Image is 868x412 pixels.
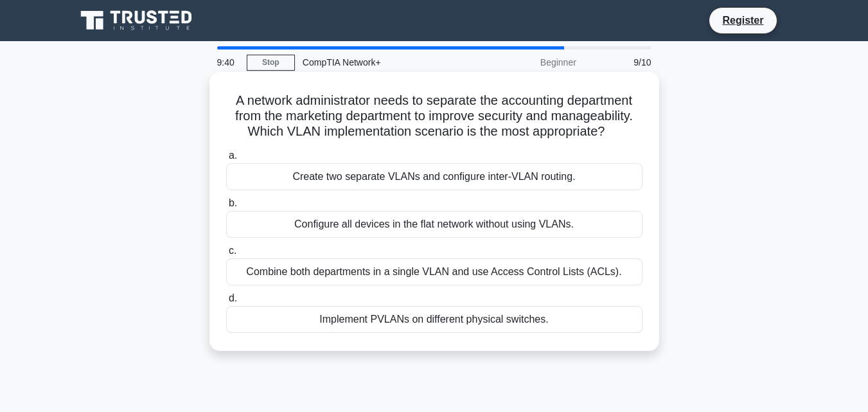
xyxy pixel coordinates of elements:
div: Create two separate VLANs and configure inter-VLAN routing. [226,163,642,190]
a: Stop [247,55,295,71]
div: Combine both departments in a single VLAN and use Access Control Lists (ACLs). [226,258,642,285]
div: 9/10 [584,49,659,75]
div: Implement PVLANs on different physical switches. [226,306,642,333]
span: b. [229,197,237,208]
a: Register [714,12,771,28]
span: a. [229,150,237,161]
div: Beginner [472,49,584,75]
h5: A network administrator needs to separate the accounting department from the marketing department... [225,93,644,140]
span: d. [229,292,237,303]
div: CompTIA Network+ [295,49,472,75]
span: c. [229,245,236,256]
div: Configure all devices in the flat network without using VLANs. [226,211,642,238]
div: 9:40 [209,49,247,75]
